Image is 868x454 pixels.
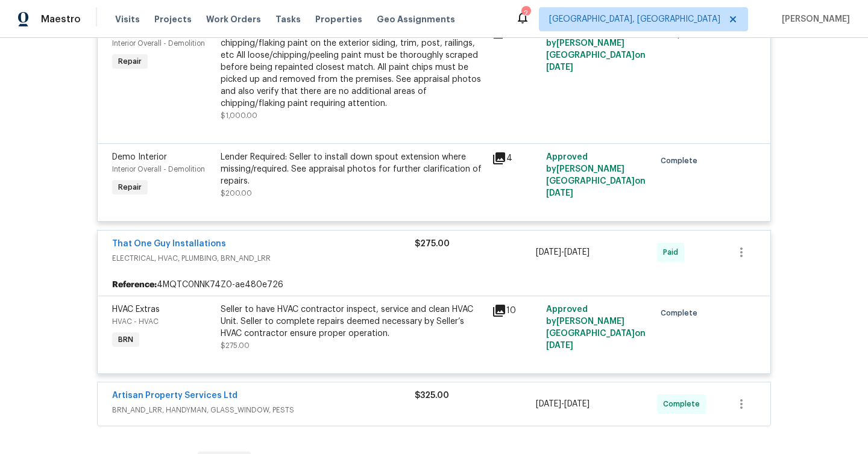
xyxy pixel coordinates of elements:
div: 10 [492,303,539,318]
span: $275.00 [415,240,450,248]
div: Seller to have HVAC contractor inspect, service and clean HVAC Unit. Seller to complete repairs d... [221,303,485,340]
span: $325.00 [415,391,449,400]
span: Work Orders [206,13,261,25]
div: 4 [492,151,539,166]
span: Repair [113,181,146,193]
span: Projects [154,13,192,25]
b: Reference: [112,279,157,291]
a: Artisan Property Services Ltd [112,391,237,400]
span: Complete [661,155,702,167]
span: [PERSON_NAME] [777,13,850,25]
span: [DATE] [564,248,590,257]
div: Lender Required: Seller to have contractor remediate the chipping/flaking paint on the exterior s... [221,25,485,110]
span: - [536,398,590,410]
span: Complete [663,398,705,410]
span: [DATE] [546,341,573,350]
span: Visits [115,13,140,25]
span: $200.00 [221,190,252,197]
span: HVAC - HVAC [112,318,159,325]
span: Interior Overall - Demolition [112,166,205,173]
div: 2 [521,7,530,19]
span: Approved by [PERSON_NAME][GEOGRAPHIC_DATA] on [546,153,646,197]
span: Properties [315,13,362,25]
span: Paid [663,246,683,258]
span: Approved by [PERSON_NAME][GEOGRAPHIC_DATA] on [546,305,646,350]
div: Lender Required: Seller to install down spout extension where missing/required. See appraisal pho... [221,151,485,187]
span: $1,000.00 [221,112,257,119]
a: That One Guy Installations [112,240,226,248]
span: [DATE] [536,400,561,408]
span: [DATE] [546,63,573,72]
span: [GEOGRAPHIC_DATA], [GEOGRAPHIC_DATA] [549,13,720,25]
span: - [536,246,590,258]
span: Tasks [275,15,301,23]
span: $275.00 [221,342,250,349]
span: [DATE] [546,189,573,197]
span: Geo Assignments [377,13,455,25]
div: 4MQTC0NNK74Z0-ae480e726 [98,274,770,296]
span: Demo Interior [112,153,167,161]
span: Maestro [41,13,81,25]
span: Complete [661,307,702,319]
span: Interior Overall - Demolition [112,40,205,47]
span: BRN [113,334,138,346]
span: ELECTRICAL, HVAC, PLUMBING, BRN_AND_LRR [112,252,415,264]
span: Repair [113,55,146,67]
span: [DATE] [536,248,561,257]
span: HVAC Extras [112,305,160,314]
span: [DATE] [564,400,590,408]
span: BRN_AND_LRR, HANDYMAN, GLASS_WINDOW, PESTS [112,404,415,416]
